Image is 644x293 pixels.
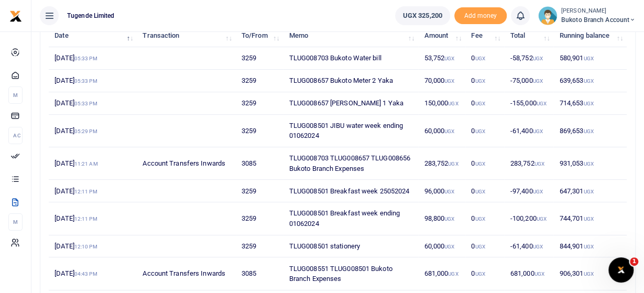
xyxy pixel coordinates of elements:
[534,161,544,167] small: UGX
[418,92,465,115] td: 150,000
[532,128,542,134] small: UGX
[536,216,546,222] small: UGX
[475,271,485,277] small: UGX
[583,216,593,222] small: UGX
[137,147,235,180] td: Account Transfers Inwards
[418,257,465,290] td: 681,000
[448,161,458,167] small: UGX
[553,235,627,258] td: 844,901
[74,271,97,277] small: 04:43 PM
[504,25,553,47] th: Total: activate to sort column ascending
[475,101,485,106] small: UGX
[418,70,465,92] td: 70,000
[465,115,504,147] td: 0
[49,25,137,47] th: Date: activate to sort column descending
[536,101,546,106] small: UGX
[9,10,22,23] img: logo-small
[444,56,454,61] small: UGX
[444,128,454,134] small: UGX
[49,70,137,92] td: [DATE]
[49,235,137,258] td: [DATE]
[583,189,593,194] small: UGX
[504,202,553,235] td: -100,200
[561,7,636,16] small: [PERSON_NAME]
[283,70,419,92] td: TLUG008657 Bukoto Meter 2 Yaka
[532,189,542,194] small: UGX
[9,12,22,19] a: logo-small logo-large logo-large
[465,92,504,115] td: 0
[283,147,419,180] td: TLUG008703 TLUG008657 TLUG008656 Bukoto Branch Expenses
[583,78,593,84] small: UGX
[504,70,553,92] td: -75,000
[283,92,419,115] td: TLUG008657 [PERSON_NAME] 1 Yaka
[283,115,419,147] td: TLUG008501 JIBU water week ending 01062024
[583,56,593,61] small: UGX
[418,115,465,147] td: 60,000
[475,128,485,134] small: UGX
[504,257,553,290] td: 681,000
[504,147,553,180] td: 283,752
[63,11,119,20] span: Tugende Limited
[236,147,283,180] td: 3085
[236,47,283,70] td: 3259
[465,25,504,47] th: Fee: activate to sort column ascending
[475,56,485,61] small: UGX
[8,213,23,231] li: M
[532,78,542,84] small: UGX
[475,216,485,222] small: UGX
[448,271,458,277] small: UGX
[475,78,485,84] small: UGX
[448,101,458,106] small: UGX
[418,202,465,235] td: 98,800
[236,70,283,92] td: 3259
[534,271,544,277] small: UGX
[236,202,283,235] td: 3259
[553,180,627,202] td: 647,301
[74,56,97,61] small: 05:33 PM
[465,235,504,258] td: 0
[608,257,634,283] iframe: Intercom live chat
[475,189,485,194] small: UGX
[74,128,97,134] small: 05:29 PM
[283,47,419,70] td: TLUG008703 Bukoto Water bill
[236,25,283,47] th: To/From: activate to sort column ascending
[583,101,593,106] small: UGX
[49,202,137,235] td: [DATE]
[418,235,465,258] td: 60,000
[418,147,465,180] td: 283,752
[49,257,137,290] td: [DATE]
[465,257,504,290] td: 0
[74,78,97,84] small: 05:33 PM
[553,147,627,180] td: 931,053
[418,180,465,202] td: 96,000
[454,7,507,25] span: Add money
[504,180,553,202] td: -97,400
[465,70,504,92] td: 0
[465,202,504,235] td: 0
[475,244,485,249] small: UGX
[553,257,627,290] td: 906,301
[465,180,504,202] td: 0
[74,189,97,194] small: 12:11 PM
[444,189,454,194] small: UGX
[532,56,542,61] small: UGX
[553,70,627,92] td: 639,653
[583,128,593,134] small: UGX
[49,115,137,147] td: [DATE]
[418,25,465,47] th: Amount: activate to sort column ascending
[74,161,98,167] small: 11:21 AM
[236,115,283,147] td: 3259
[583,271,593,277] small: UGX
[532,244,542,249] small: UGX
[283,202,419,235] td: TLUG008501 Breakfast week ending 01062024
[283,257,419,290] td: TLUG008551 TLUG008501 Bukoto Branch Expenses
[8,127,23,144] li: Ac
[236,257,283,290] td: 3085
[444,78,454,84] small: UGX
[504,115,553,147] td: -61,400
[465,47,504,70] td: 0
[553,92,627,115] td: 714,653
[236,180,283,202] td: 3259
[465,147,504,180] td: 0
[475,161,485,167] small: UGX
